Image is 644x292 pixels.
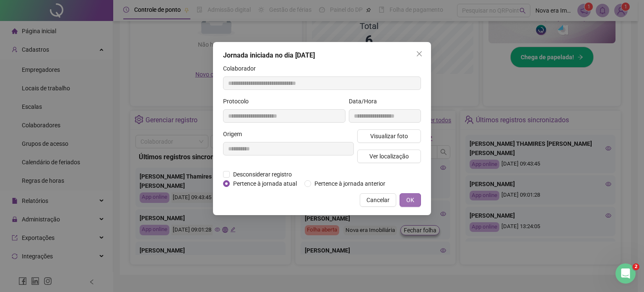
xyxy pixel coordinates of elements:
[357,129,421,143] button: Visualizar foto
[413,47,426,61] button: Close
[223,64,261,73] label: Colaborador
[223,97,254,106] label: Protocolo
[349,97,382,106] label: Data/Hora
[311,179,389,188] span: Pertence à jornada anterior
[223,50,421,61] div: Jornada iniciada no dia [DATE]
[366,195,390,205] span: Cancelar
[416,50,423,57] span: close
[400,193,421,207] button: OK
[369,152,409,161] span: Ver localização
[230,179,300,188] span: Pertence à jornada atual
[615,263,636,284] iframe: Intercom live chat
[406,195,414,205] span: OK
[360,193,396,207] button: Cancelar
[230,170,295,179] span: Desconsiderar registro
[633,263,639,270] span: 2
[370,132,408,141] span: Visualizar foto
[223,129,247,139] label: Origem
[357,150,421,163] button: Ver localização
